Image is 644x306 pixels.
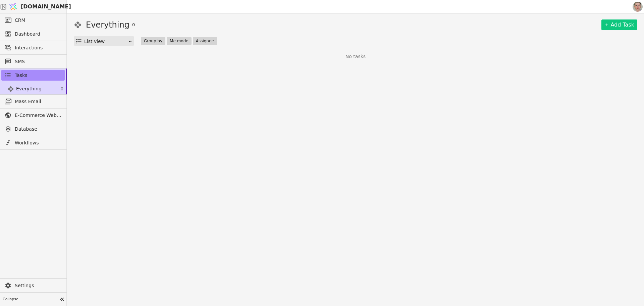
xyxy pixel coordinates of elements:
[1,280,65,291] a: Settings
[86,19,129,31] h1: Everything
[21,3,71,11] span: [DOMAIN_NAME]
[167,37,192,45] button: Me mode
[7,0,67,13] a: [DOMAIN_NAME]
[3,297,57,302] span: Collapse
[15,17,25,24] span: CRM
[15,72,28,79] span: Tasks
[1,15,65,26] a: CRM
[15,31,61,38] span: Dashboard
[15,282,61,289] span: Settings
[601,19,637,30] a: Add Task
[633,2,643,12] img: 1560949290925-CROPPED-IMG_0201-2-.jpg
[15,58,61,65] span: SMS
[132,21,135,28] span: 0
[1,56,65,67] a: SMS
[1,124,65,134] a: Database
[141,37,165,45] button: Group by
[15,44,61,51] span: Interactions
[15,126,61,133] span: Database
[15,98,61,105] span: Mass Email
[61,86,63,92] span: 0
[84,37,128,46] div: List view
[15,112,61,119] span: E-Commerce Web Development at Zona Digital Agency
[1,110,65,121] a: E-Commerce Web Development at Zona Digital Agency
[1,137,65,148] a: Workflows
[1,29,65,39] a: Dashboard
[15,139,61,146] span: Workflows
[1,42,65,53] a: Interactions
[16,85,42,92] span: Everything
[193,37,217,45] button: Assignee
[1,96,65,107] a: Mass Email
[1,70,65,81] a: Tasks
[8,0,18,13] img: Logo
[345,53,366,60] p: No tasks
